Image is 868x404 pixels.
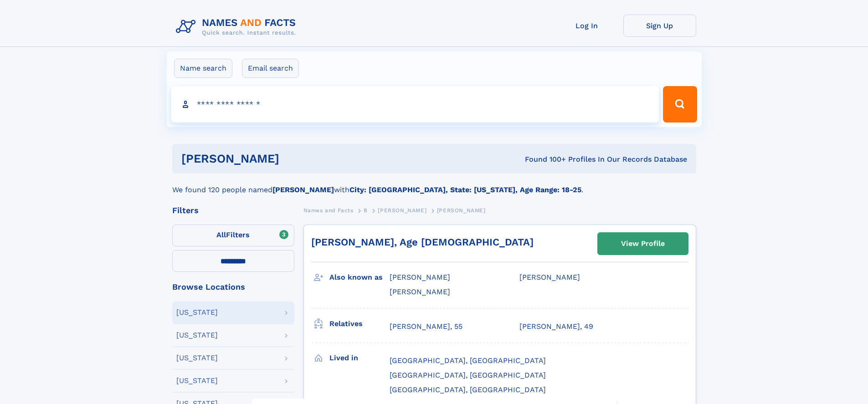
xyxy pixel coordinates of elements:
[390,385,546,394] span: [GEOGRAPHIC_DATA], [GEOGRAPHIC_DATA]
[621,233,665,254] div: View Profile
[390,287,450,296] span: [PERSON_NAME]
[176,354,218,362] div: [US_STATE]
[402,154,687,164] div: Found 100+ Profiles In Our Records Database
[364,207,368,214] span: B
[174,59,232,78] label: Name search
[181,153,402,164] h1: [PERSON_NAME]
[623,15,696,37] a: Sign Up
[378,205,426,216] a: [PERSON_NAME]
[176,309,218,316] div: [US_STATE]
[172,174,696,195] div: We found 120 people named with .
[390,356,546,365] span: [GEOGRAPHIC_DATA], [GEOGRAPHIC_DATA]
[329,350,390,366] h3: Lived in
[519,322,593,332] a: [PERSON_NAME], 49
[272,185,334,194] b: [PERSON_NAME]
[172,225,294,246] label: Filters
[329,270,390,285] h3: Also known as
[437,207,486,214] span: [PERSON_NAME]
[390,273,450,281] span: [PERSON_NAME]
[172,283,294,291] div: Browse Locations
[303,205,354,216] a: Names and Facts
[176,332,218,339] div: [US_STATE]
[171,86,659,123] input: search input
[550,15,623,37] a: Log In
[663,86,697,123] button: Search Button
[176,377,218,384] div: [US_STATE]
[390,371,546,379] span: [GEOGRAPHIC_DATA], [GEOGRAPHIC_DATA]
[519,273,580,281] span: [PERSON_NAME]
[349,185,581,194] b: City: [GEOGRAPHIC_DATA], State: [US_STATE], Age Range: 18-25
[364,205,368,216] a: B
[242,59,299,78] label: Email search
[390,322,462,332] a: [PERSON_NAME], 55
[216,230,226,239] span: All
[378,207,426,214] span: [PERSON_NAME]
[598,233,688,255] a: View Profile
[329,316,390,332] h3: Relatives
[311,236,534,248] a: [PERSON_NAME], Age [DEMOGRAPHIC_DATA]
[172,206,294,215] div: Filters
[172,15,303,39] img: Logo Names and Facts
